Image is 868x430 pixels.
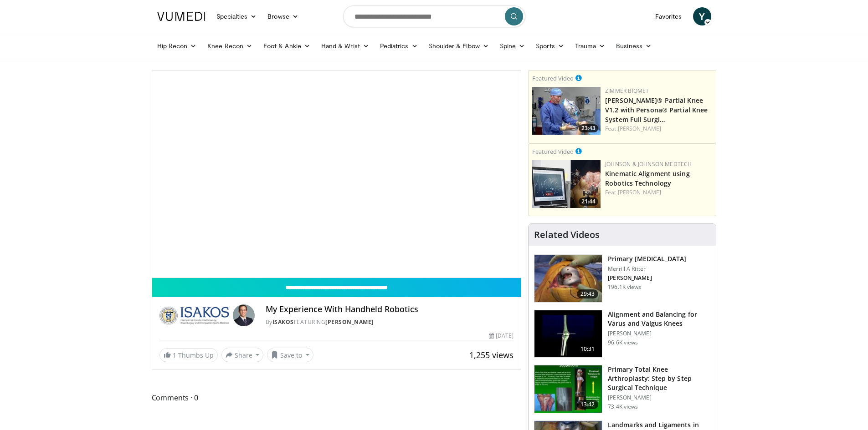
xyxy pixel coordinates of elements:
[532,147,574,156] small: Featured Video
[605,125,712,133] div: Feat.
[532,160,601,208] a: 21:44
[157,12,205,21] img: VuMedi Logo
[152,392,522,404] span: Comments 0
[618,188,661,196] a: [PERSON_NAME]
[534,229,600,240] h4: Related Videos
[577,400,599,409] span: 13:42
[608,310,710,328] h3: Alignment and Balancing for Varus and Valgus Knees
[423,37,494,55] a: Shoulder & Elbow
[152,71,521,278] video-js: Video Player
[233,304,255,326] img: Avatar
[534,365,710,413] a: 13:42 Primary Total Knee Arthroplasty: Step by Step Surgical Technique [PERSON_NAME] 73.4K views
[608,394,710,401] p: [PERSON_NAME]
[532,87,601,135] a: 23:43
[534,254,710,303] a: 29:43 Primary [MEDICAL_DATA] Merrill A Ritter [PERSON_NAME] 196.1K views
[267,348,313,362] button: Save to
[159,348,218,362] a: 1 Thumbs Up
[534,255,602,302] img: 297061_3.png.150x105_q85_crop-smart_upscale.jpg
[266,318,514,326] div: By FEATURING
[608,274,686,282] p: [PERSON_NAME]
[605,96,708,124] a: [PERSON_NAME]® Partial Knee V1.2 with Persona® Partial Knee System Full Surgi…
[532,87,601,135] img: 99b1778f-d2b2-419a-8659-7269f4b428ba.150x105_q85_crop-smart_upscale.jpg
[534,310,710,358] a: 10:31 Alignment and Balancing for Varus and Valgus Knees [PERSON_NAME] 96.6K views
[272,318,294,326] a: ISAKOS
[221,348,264,362] button: Share
[605,160,692,168] a: Johnson & Johnson MedTech
[343,5,525,27] input: Search topics, interventions
[618,125,661,132] a: [PERSON_NAME]
[570,37,611,55] a: Trauma
[579,197,598,206] span: 21:44
[258,37,316,55] a: Foot & Ankle
[469,349,514,360] span: 1,255 views
[375,37,423,55] a: Pediatrics
[202,37,258,55] a: Knee Recon
[608,265,686,273] p: Merrill A Ritter
[608,365,710,392] h3: Primary Total Knee Arthroplasty: Step by Step Surgical Technique
[650,7,688,25] a: Favorites
[608,339,638,346] p: 96.6K views
[608,330,710,337] p: [PERSON_NAME]
[608,403,638,410] p: 73.4K views
[152,37,202,55] a: Hip Recon
[262,7,304,25] a: Browse
[325,318,374,326] a: [PERSON_NAME]
[534,365,602,413] img: oa8B-rsjN5HfbTbX5hMDoxOjB1O5lLKx_1.150x105_q85_crop-smart_upscale.jpg
[605,87,649,95] a: Zimmer Biomet
[577,289,599,298] span: 29:43
[211,7,262,25] a: Specialties
[579,124,598,132] span: 23:43
[532,74,574,82] small: Featured Video
[577,344,599,354] span: 10:31
[532,160,601,208] img: 85482610-0380-4aae-aa4a-4a9be0c1a4f1.150x105_q85_crop-smart_upscale.jpg
[494,37,530,55] a: Spine
[605,188,712,197] div: Feat.
[693,7,711,25] a: Y
[530,37,570,55] a: Sports
[173,351,176,359] span: 1
[534,310,602,358] img: 38523_0000_3.png.150x105_q85_crop-smart_upscale.jpg
[608,283,641,291] p: 196.1K views
[159,304,229,326] img: ISAKOS
[489,332,514,340] div: [DATE]
[266,304,514,314] h4: My Experience With Handheld Robotics
[316,37,375,55] a: Hand & Wrist
[605,169,690,187] a: Kinematic Alignment using Robotics Technology
[608,254,686,263] h3: Primary [MEDICAL_DATA]
[611,37,657,55] a: Business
